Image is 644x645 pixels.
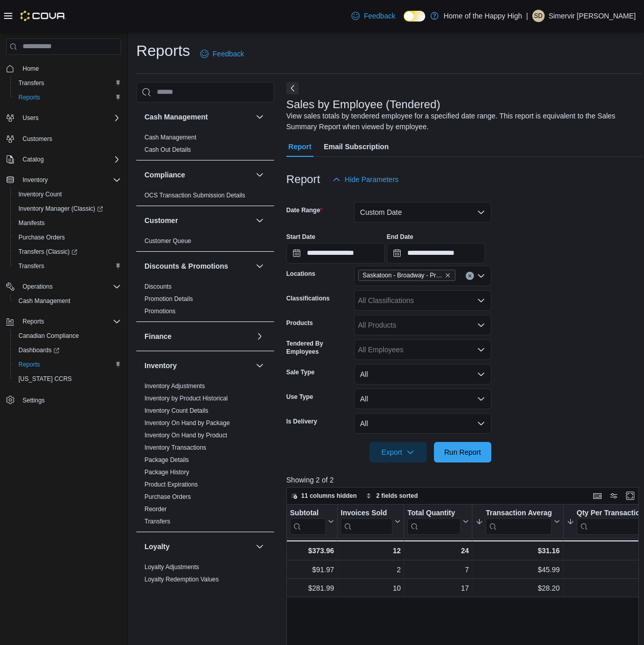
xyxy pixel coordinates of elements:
[23,65,39,73] span: Home
[14,373,76,385] a: [US_STATE] CCRS
[14,260,48,272] a: Transfers
[254,359,266,372] button: Inventory
[341,508,392,518] div: Invoices Sold
[18,174,121,186] span: Inventory
[18,79,44,87] span: Transfers
[18,174,52,186] button: Inventory
[18,394,49,407] a: Settings
[10,187,125,201] button: Inventory Count
[286,339,350,356] label: Tendered By Employees
[14,246,121,258] span: Transfers (Classic)
[144,541,170,552] h3: Loyalty
[23,155,44,164] span: Catalog
[286,233,316,241] label: Start Date
[144,456,189,464] span: Package Details
[14,295,121,307] span: Cash Management
[144,215,252,226] button: Customer
[14,203,121,215] span: Inventory Manager (Classic)
[144,331,252,341] button: Finance
[144,146,191,154] span: Cash Out Details
[144,444,206,452] span: Inventory Transactions
[144,541,252,552] button: Loyalty
[144,283,172,291] span: Discounts
[144,468,189,476] span: Package History
[286,98,441,111] h3: Sales by Employee (Tendered)
[144,237,191,245] span: Customer Queue
[354,389,491,409] button: All
[144,331,172,341] h3: Finance
[407,508,461,534] div: Total Quantity
[358,270,455,281] span: Saskatoon - Broadway - Prairie Records
[341,563,401,576] div: 2
[2,61,125,76] button: Home
[144,407,209,415] span: Inventory Count Details
[144,469,189,476] a: Package History
[14,217,121,229] span: Manifests
[136,131,274,160] div: Cash Management
[196,44,248,64] a: Feedback
[14,344,121,356] span: Dashboards
[136,380,274,532] div: Inventory
[18,315,121,328] span: Reports
[136,235,274,251] div: Customer
[136,280,274,321] div: Discounts & Promotions
[290,508,326,534] div: Subtotal
[144,481,198,488] a: Product Expirations
[14,188,121,200] span: Inventory Count
[14,77,121,89] span: Transfers
[144,133,196,142] span: Cash Management
[2,173,125,187] button: Inventory
[328,169,403,190] button: Hide Parameters
[477,296,485,305] button: Open list of options
[362,490,422,502] button: 2 fields sorted
[477,272,485,280] button: Open list of options
[14,246,81,258] a: Transfers (Classic)
[290,582,334,594] div: $281.99
[354,364,491,385] button: All
[23,114,38,122] span: Users
[144,360,252,371] button: Inventory
[10,245,125,259] a: Transfers (Classic)
[144,295,193,303] a: Promotion Details
[2,314,125,329] button: Reports
[387,233,413,241] label: End Date
[14,203,107,215] a: Inventory Manager (Classic)
[18,205,103,213] span: Inventory Manager (Classic)
[144,394,228,402] span: Inventory by Product Historical
[144,419,230,427] a: Inventory On Hand by Package
[14,231,69,244] a: Purchase Orders
[624,490,636,502] button: Enter fullscreen
[144,134,196,141] a: Cash Management
[404,11,425,22] input: Dark Mode
[475,545,559,557] div: $31.16
[10,201,125,216] a: Inventory Manager (Classic)
[576,508,639,518] div: Qty Per Transaction
[286,393,313,401] label: Use Type
[23,283,53,291] span: Operations
[136,41,190,61] h1: Reports
[347,6,399,26] a: Feedback
[475,563,559,576] div: $45.99
[324,136,389,157] span: Email Subscription
[407,582,469,594] div: 17
[144,517,170,526] span: Transfers
[144,480,198,489] span: Product Expirations
[486,508,551,534] div: Transaction Average
[254,260,266,272] button: Discounts & Promotions
[144,382,205,390] a: Inventory Adjustments
[144,308,176,315] a: Promotions
[144,444,206,451] a: Inventory Transactions
[354,202,491,223] button: Custom Date
[254,111,266,123] button: Cash Management
[289,545,334,557] div: $373.96
[136,189,274,206] div: Compliance
[144,307,176,315] span: Promotions
[144,382,205,390] span: Inventory Adjustments
[18,153,48,166] button: Catalog
[18,375,72,383] span: [US_STATE] CCRS
[445,272,451,278] button: Remove Saskatoon - Broadway - Prairie Records from selection in this group
[341,582,401,594] div: 10
[14,188,66,200] a: Inventory Count
[144,261,228,271] h3: Discounts & Promotions
[254,330,266,342] button: Finance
